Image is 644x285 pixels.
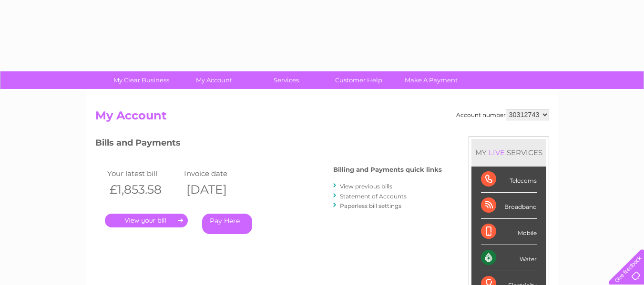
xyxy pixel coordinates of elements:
div: Telecoms [481,167,537,193]
div: MY SERVICES [471,139,546,166]
h3: Bills and Payments [95,136,442,153]
a: Paperless bill settings [340,202,401,209]
div: Water [481,245,537,271]
h2: My Account [95,109,549,127]
a: . [105,214,188,227]
a: My Clear Business [102,71,181,89]
td: Invoice date [182,167,258,180]
th: [DATE] [182,180,258,199]
a: Pay Here [202,214,252,234]
th: £1,853.58 [105,180,182,199]
a: Customer Help [319,71,398,89]
td: Your latest bill [105,167,182,180]
div: LIVE [487,148,507,157]
a: Services [247,71,326,89]
div: Broadband [481,193,537,219]
a: View previous bills [340,183,392,190]
a: Statement of Accounts [340,193,407,200]
a: My Account [174,71,253,89]
div: Mobile [481,219,537,245]
h4: Billing and Payments quick links [333,166,442,173]
a: Make A Payment [392,71,470,89]
div: Account number [456,109,549,120]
